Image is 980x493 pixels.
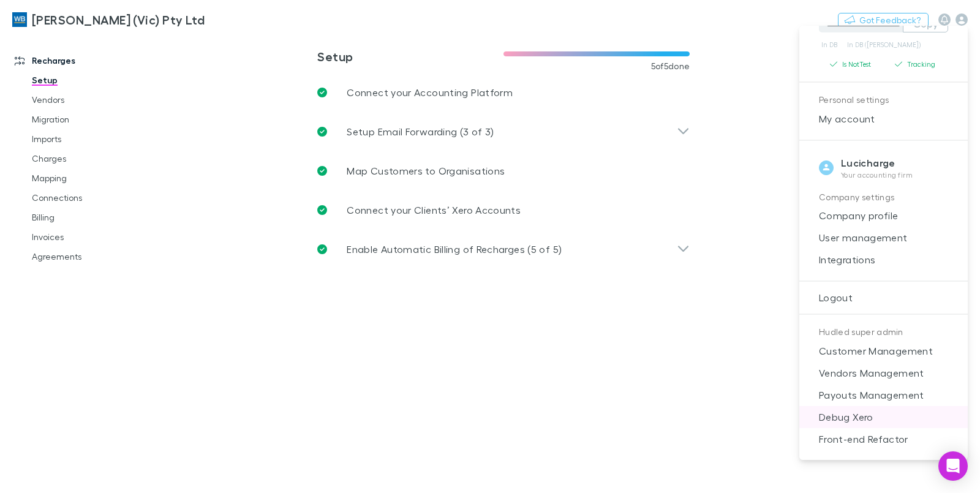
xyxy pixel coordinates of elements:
p: Company settings [819,190,948,205]
a: In DB [819,37,840,52]
span: My account [809,111,958,126]
div: Open Intercom Messenger [938,451,968,481]
span: Integrations [809,252,958,267]
span: Company profile [809,208,958,223]
span: Logout [809,290,958,305]
p: Personal settings [819,92,948,108]
span: Front-end Refactor [809,432,958,446]
p: Hudled super admin [819,325,948,340]
p: Your accounting firm [841,170,913,180]
strong: Lucicharge [841,157,895,169]
span: Vendors Management [809,366,958,380]
button: Tracking [884,57,949,72]
a: In DB ([PERSON_NAME]) [845,37,923,52]
span: User management [809,230,958,245]
span: Payouts Management [809,388,958,402]
button: Is NotTest [819,57,884,72]
span: Customer Management [809,344,958,358]
span: Debug Xero [809,410,958,424]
